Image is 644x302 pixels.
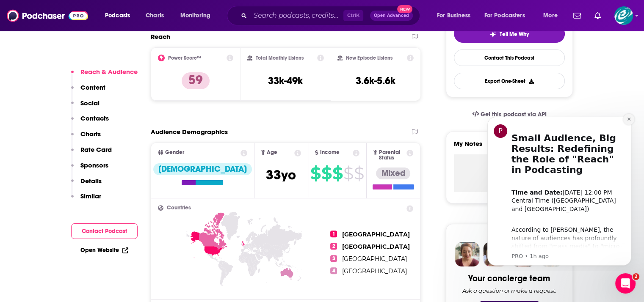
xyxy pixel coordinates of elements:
div: [DEMOGRAPHIC_DATA] [153,163,252,175]
button: Charts [71,130,101,146]
span: Income [320,150,340,155]
span: Parental Status [379,150,405,161]
span: For Business [437,10,470,22]
p: Charts [80,130,101,138]
h2: Audience Demographics [151,128,228,136]
p: Content [80,83,105,91]
p: Similar [80,192,101,200]
input: Search podcasts, credits, & more... [250,9,343,22]
img: Sydney Profile [455,242,480,266]
div: Your concierge team [468,273,550,284]
span: Logged in as Resurrection [614,6,633,25]
a: Open Website [80,247,128,254]
span: For Podcasters [484,10,525,22]
button: Social [71,99,100,115]
span: Gender [165,150,184,155]
button: open menu [174,9,221,22]
span: [GEOGRAPHIC_DATA] [342,243,410,250]
a: Show notifications dropdown [591,8,604,23]
iframe: Intercom notifications message [475,109,644,271]
span: Ctrl K [343,10,363,21]
span: More [543,10,558,22]
h2: Power Score™ [168,55,201,61]
span: [GEOGRAPHIC_DATA] [342,231,410,238]
span: 1 [330,231,337,237]
p: 59 [182,72,210,89]
h2: New Episode Listens [346,55,392,61]
p: Reach & Audience [80,68,138,76]
span: Age [267,150,277,155]
button: Rate Card [71,146,112,161]
button: Contacts [71,114,109,130]
span: Open Advanced [374,14,409,18]
a: Charts [140,9,169,22]
button: open menu [99,9,141,22]
span: Countries [167,205,191,211]
p: Rate Card [80,146,112,154]
p: Social [80,99,100,107]
span: 33 yo [266,167,296,183]
img: tell me why sparkle [489,31,496,38]
span: $ [332,167,343,180]
img: Podchaser - Follow, Share and Rate Podcasts [7,8,88,24]
h2: Reach [151,33,170,41]
button: Export One-Sheet [454,73,565,89]
button: Open AdvancedNew [370,11,413,21]
h3: 33k-49k [268,74,303,87]
p: Contacts [80,114,109,122]
h3: 3.6k-5.6k [356,74,395,87]
button: open menu [479,9,537,22]
span: $ [343,167,353,180]
button: Show profile menu [614,6,633,25]
span: 3 [330,255,337,262]
span: New [397,5,412,13]
span: [GEOGRAPHIC_DATA] [342,255,407,263]
span: 2 [330,243,337,250]
button: Similar [71,192,101,208]
img: User Profile [614,6,633,25]
button: Contact Podcast [71,223,138,239]
span: Podcasts [105,10,130,22]
button: open menu [431,9,481,22]
span: $ [354,167,364,180]
a: Contact This Podcast [454,49,565,66]
button: Sponsors [71,161,108,177]
span: Charts [146,10,164,22]
button: open menu [537,9,568,22]
span: 2 [633,273,639,280]
button: tell me why sparkleTell Me Why [454,25,565,43]
span: [GEOGRAPHIC_DATA] [342,267,407,275]
span: $ [321,167,332,180]
div: Search podcasts, credits, & more... [235,6,428,25]
span: $ [310,167,321,180]
h2: Total Monthly Listens [256,55,304,61]
a: Show notifications dropdown [570,8,584,23]
a: Get this podcast via API [465,104,553,125]
button: Content [71,83,105,99]
span: Monitoring [180,10,210,22]
button: Reach & Audience [71,68,138,83]
label: My Notes [454,140,565,154]
div: Ask a question or make a request. [462,287,556,294]
span: Tell Me Why [500,31,529,38]
p: Sponsors [80,161,108,169]
span: 4 [330,267,337,274]
div: Mixed [376,167,410,179]
p: Details [80,177,102,185]
iframe: Intercom live chat [615,273,636,294]
button: Details [71,177,102,192]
